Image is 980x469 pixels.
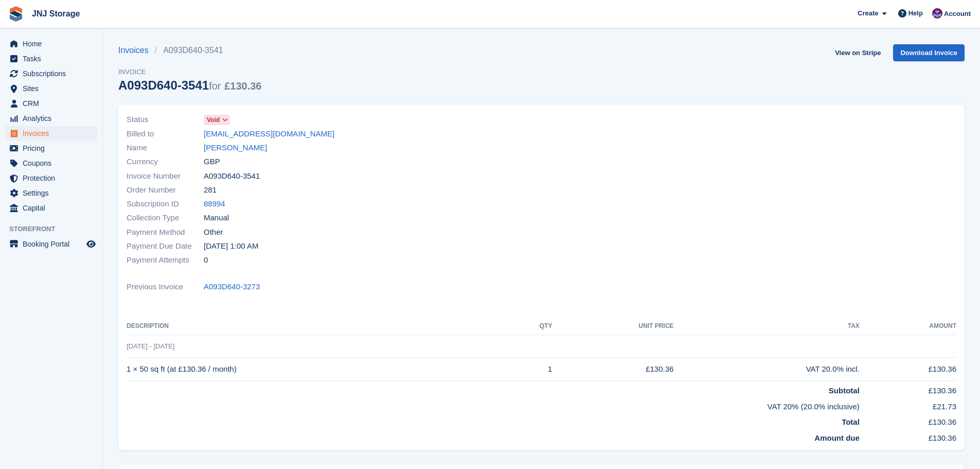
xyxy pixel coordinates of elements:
[127,128,204,140] span: Billed to
[23,51,84,66] span: Tasks
[5,81,97,96] a: menu
[23,81,84,96] span: Sites
[127,212,204,224] span: Collection Type
[204,198,225,210] a: 88994
[893,44,965,61] a: Download Invoice
[860,358,956,381] td: £130.36
[5,126,97,141] a: menu
[8,6,24,22] img: stora-icon-8386f47178a22dfd0bd8f6a31ec36ba5ce8667c1dd55bd0f319d3a0aa187defe.svg
[23,66,84,81] span: Subscriptions
[5,111,97,126] a: menu
[860,412,956,428] td: £130.36
[127,397,860,413] td: VAT 20% (20.0% inclusive)
[127,342,174,350] span: [DATE] - [DATE]
[118,78,261,92] div: A093D640-3541
[858,8,878,19] span: Create
[28,5,84,22] a: JNJ Storage
[508,318,553,335] th: QTY
[204,254,208,266] span: 0
[127,358,508,381] td: 1 × 50 sq ft (at £130.36 / month)
[860,381,956,397] td: £130.36
[23,186,84,200] span: Settings
[118,44,155,57] a: Invoices
[118,44,261,57] nav: breadcrumbs
[508,358,553,381] td: 1
[944,9,971,19] span: Account
[552,318,673,335] th: Unit Price
[204,281,260,293] a: A093D640-3273
[23,201,84,215] span: Capital
[673,363,859,375] div: VAT 20.0% incl.
[5,141,97,155] a: menu
[118,67,261,77] span: Invoice
[23,237,84,251] span: Booking Portal
[204,170,260,182] span: A093D640-3541
[908,8,923,19] span: Help
[673,318,859,335] th: Tax
[5,51,97,66] a: menu
[829,386,860,395] strong: Subtotal
[204,212,229,224] span: Manual
[127,318,508,335] th: Description
[23,37,84,51] span: Home
[209,80,221,92] span: for
[860,397,956,413] td: £21.73
[127,142,204,154] span: Name
[23,96,84,111] span: CRM
[842,418,860,426] strong: Total
[127,156,204,168] span: Currency
[204,142,267,154] a: [PERSON_NAME]
[23,156,84,170] span: Coupons
[5,171,97,185] a: menu
[127,240,204,252] span: Payment Due Date
[23,111,84,126] span: Analytics
[204,227,223,238] span: Other
[127,254,204,266] span: Payment Attempts
[204,240,258,252] time: 2025-08-15 00:00:00 UTC
[85,238,97,250] a: Preview store
[127,227,204,238] span: Payment Method
[23,141,84,155] span: Pricing
[814,433,860,442] strong: Amount due
[224,80,261,92] span: £130.36
[127,114,204,126] span: Status
[204,156,220,168] span: GBP
[5,96,97,111] a: menu
[127,281,204,293] span: Previous Invoice
[127,198,204,210] span: Subscription ID
[5,237,97,251] a: menu
[552,358,673,381] td: £130.36
[860,428,956,444] td: £130.36
[23,126,84,141] span: Invoices
[207,115,220,125] span: Void
[127,170,204,182] span: Invoice Number
[860,318,956,335] th: Amount
[5,186,97,200] a: menu
[23,171,84,185] span: Protection
[5,156,97,170] a: menu
[5,66,97,81] a: menu
[127,184,204,196] span: Order Number
[204,114,230,126] a: Void
[204,184,217,196] span: 281
[5,37,97,51] a: menu
[831,44,885,61] a: View on Stripe
[5,201,97,215] a: menu
[932,8,942,19] img: Jonathan Scrase
[9,224,102,234] span: Storefront
[204,128,334,140] a: [EMAIL_ADDRESS][DOMAIN_NAME]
